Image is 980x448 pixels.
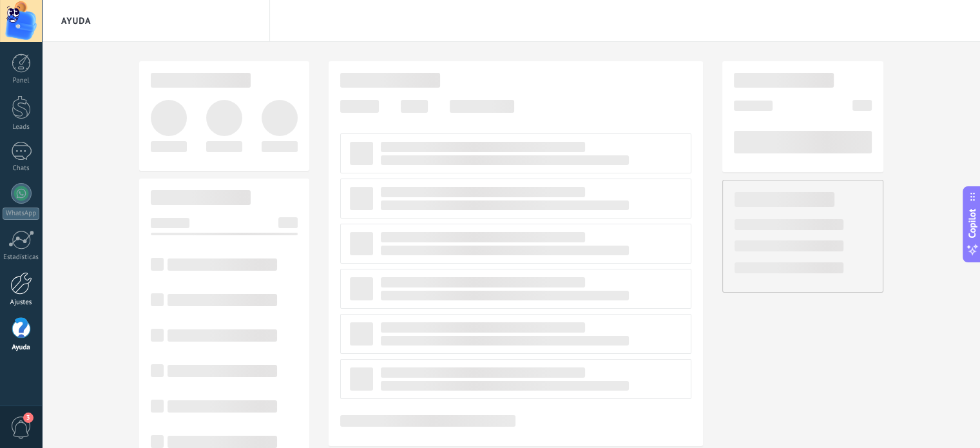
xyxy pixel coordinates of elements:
[3,208,39,220] div: WhatsApp
[3,253,40,262] div: Estadísticas
[3,298,40,307] div: Ajustes
[3,123,40,131] div: Leads
[23,413,34,423] span: 3
[3,164,40,173] div: Chats
[3,77,40,85] div: Panel
[3,344,40,352] div: Ayuda
[966,208,979,238] span: Copilot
